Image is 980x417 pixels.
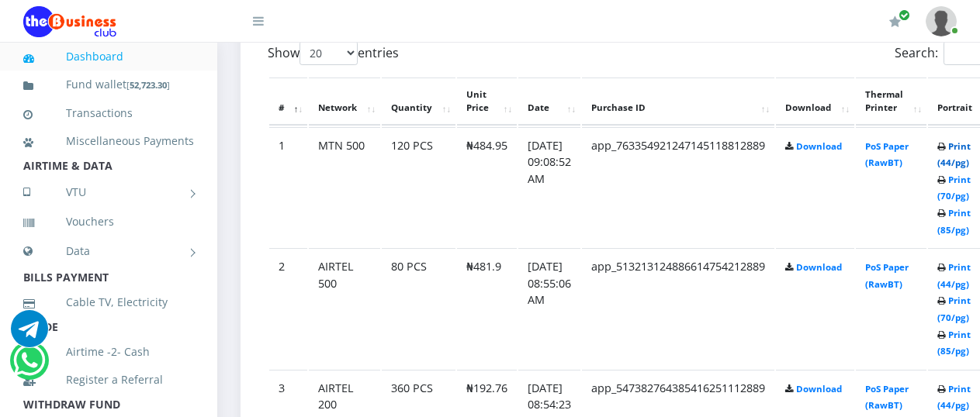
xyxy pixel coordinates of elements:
[518,78,580,126] th: Date: activate to sort column ascending
[937,261,971,290] a: Print (44/pg)
[937,295,971,323] a: Print (70/pg)
[309,248,380,368] td: AIRTEL 500
[23,95,194,131] a: Transactions
[23,123,194,159] a: Miscellaneous Payments
[865,261,909,290] a: PoS Paper (RawBT)
[582,78,774,126] th: Purchase ID: activate to sort column ascending
[23,204,194,240] a: Vouchers
[23,39,194,74] a: Dashboard
[796,140,842,152] a: Download
[582,127,774,247] td: app_763354921247145118812889
[268,41,399,65] label: Show entries
[23,334,194,370] a: Airtime -2- Cash
[457,78,517,126] th: Unit Price: activate to sort column ascending
[518,248,580,368] td: [DATE] 08:55:06 AM
[126,79,170,91] small: [ ]
[776,78,854,126] th: Download: activate to sort column ascending
[23,6,116,37] img: Logo
[937,207,971,236] a: Print (85/pg)
[382,78,455,126] th: Quantity: activate to sort column ascending
[865,140,909,169] a: PoS Paper (RawBT)
[457,127,517,247] td: ₦484.95
[457,248,517,368] td: ₦481.9
[11,322,48,347] a: Chat for support
[23,284,194,320] a: Cable TV, Electricity
[23,362,194,398] a: Register a Referral
[23,67,194,103] a: Fund wallet[52,723.30]
[937,140,971,169] a: Print (44/pg)
[937,383,971,412] a: Print (44/pg)
[23,173,194,212] a: VTU
[856,78,926,126] th: Thermal Printer: activate to sort column ascending
[899,9,910,21] span: Renew/Upgrade Subscription
[23,232,194,271] a: Data
[937,174,971,202] a: Print (70/pg)
[382,127,455,247] td: 120 PCS
[518,127,580,247] td: [DATE] 09:08:52 AM
[309,127,380,247] td: MTN 500
[889,16,901,28] i: Renew/Upgrade Subscription
[309,78,380,126] th: Network: activate to sort column ascending
[926,6,957,36] img: User
[269,127,307,247] td: 1
[865,383,909,412] a: PoS Paper (RawBT)
[269,248,307,368] td: 2
[269,78,307,126] th: #: activate to sort column descending
[130,79,167,91] b: 52,723.30
[796,383,842,395] a: Download
[937,329,971,357] a: Print (85/pg)
[796,261,842,273] a: Download
[582,248,774,368] td: app_513213124886614754212889
[382,248,455,368] td: 80 PCS
[300,41,358,65] select: Showentries
[13,353,45,379] a: Chat for support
